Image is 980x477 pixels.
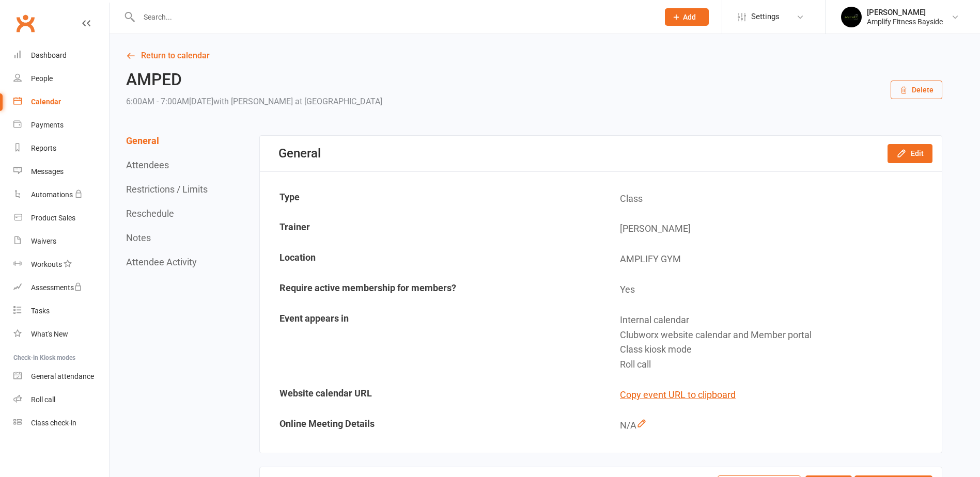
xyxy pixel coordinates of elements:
[601,214,941,244] td: [PERSON_NAME]
[620,328,934,343] div: Clubworx website calendar and Member portal
[13,230,109,253] a: Waivers
[261,275,600,305] td: Require active membership for members?
[31,330,68,338] div: What's New
[683,13,696,21] span: Add
[31,144,56,152] div: Reports
[620,418,934,433] div: N/A
[31,307,50,315] div: Tasks
[31,260,62,268] div: Workouts
[261,184,600,214] td: Type
[31,395,55,404] div: Roll call
[126,208,174,219] button: Reschedule
[13,137,109,160] a: Reports
[126,135,159,146] button: General
[751,5,780,28] span: Settings
[841,7,862,27] img: thumb_image1596355059.png
[601,245,941,274] td: AMPLIFY GYM
[867,17,943,26] div: Amplify Fitness Bayside
[13,183,109,206] a: Automations
[31,121,64,129] div: Payments
[261,411,600,440] td: Online Meeting Details
[126,71,382,89] h2: AMPED
[261,245,600,274] td: Location
[31,283,82,292] div: Assessments
[601,275,941,305] td: Yes
[620,342,934,357] div: Class kiosk mode
[136,10,651,24] input: Search...
[601,184,941,214] td: Class
[13,299,109,323] a: Tasks
[13,411,109,435] a: Class kiosk mode
[888,144,932,163] button: Edit
[620,313,934,328] div: Internal calendar
[126,160,169,170] button: Attendees
[126,49,942,63] a: Return to calendar
[12,10,38,36] a: Clubworx
[31,98,61,106] div: Calendar
[13,114,109,137] a: Payments
[13,160,109,183] a: Messages
[13,365,109,388] a: General attendance kiosk mode
[31,167,64,176] div: Messages
[31,214,75,222] div: Product Sales
[31,51,67,59] div: Dashboard
[13,323,109,346] a: What's New
[126,232,151,243] button: Notes
[126,257,197,267] button: Attendee Activity
[13,90,109,114] a: Calendar
[13,67,109,90] a: People
[295,97,382,106] span: at [GEOGRAPHIC_DATA]
[126,184,208,195] button: Restrictions / Limits
[31,372,94,380] div: General attendance
[261,214,600,244] td: Trainer
[13,276,109,299] a: Assessments
[261,306,600,379] td: Event appears in
[867,8,943,17] div: [PERSON_NAME]
[31,237,56,245] div: Waivers
[620,388,736,403] button: Copy event URL to clipboard
[213,97,293,106] span: with [PERSON_NAME]
[278,146,321,161] div: General
[31,74,53,83] div: People
[13,388,109,411] a: Roll call
[13,44,109,67] a: Dashboard
[13,206,109,230] a: Product Sales
[891,81,942,99] button: Delete
[31,190,73,199] div: Automations
[665,8,709,26] button: Add
[31,419,76,427] div: Class check-in
[13,253,109,276] a: Workouts
[620,357,934,372] div: Roll call
[126,94,382,109] div: 6:00AM - 7:00AM[DATE]
[261,380,600,410] td: Website calendar URL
